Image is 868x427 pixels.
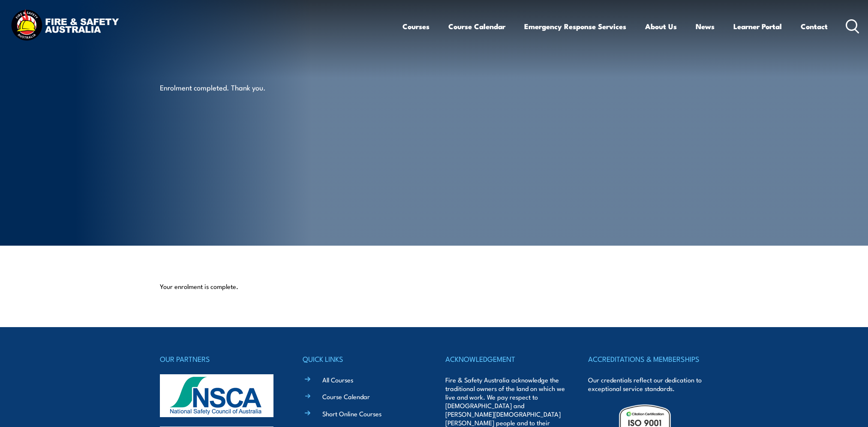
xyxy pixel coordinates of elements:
[588,376,708,393] p: Our credentials reflect our dedication to exceptional service standards.
[160,374,273,417] img: nsca-logo-footer
[160,82,316,92] p: Enrolment completed. Thank you.
[448,15,505,38] a: Course Calendar
[322,409,381,418] a: Short Online Courses
[645,15,677,38] a: About Us
[801,15,828,38] a: Contact
[524,15,626,38] a: Emergency Response Services
[303,353,423,365] h4: QUICK LINKS
[160,353,280,365] h4: OUR PARTNERS
[402,15,429,38] a: Courses
[445,353,565,365] h4: ACKNOWLEDGEMENT
[733,15,782,38] a: Learner Portal
[322,375,353,384] a: All Courses
[588,353,708,365] h4: ACCREDITATIONS & MEMBERSHIPS
[322,392,370,401] a: Course Calendar
[160,282,709,291] p: Your enrolment is complete.
[696,15,715,38] a: News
